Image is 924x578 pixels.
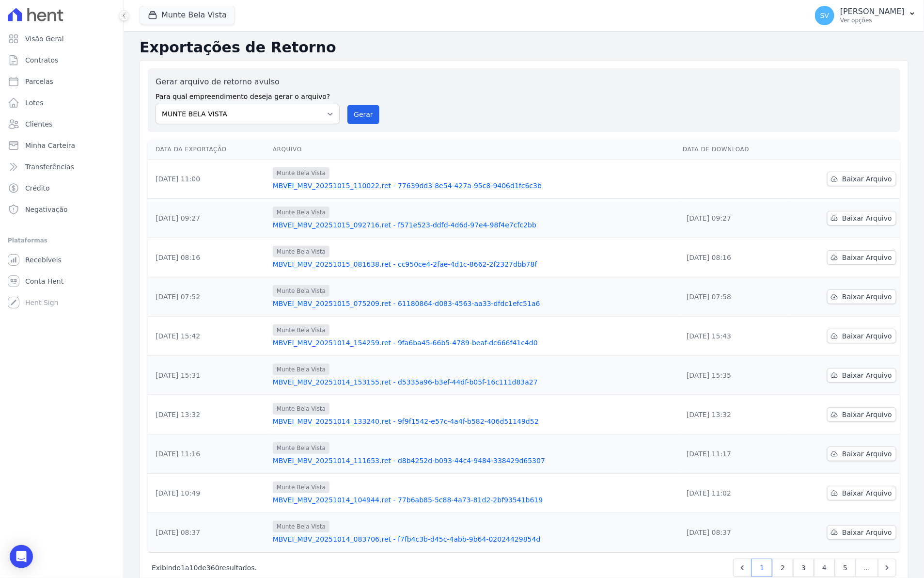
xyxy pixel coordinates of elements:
span: Parcelas [25,77,53,86]
span: Crédito [25,183,50,193]
td: [DATE] 08:16 [679,238,788,277]
td: [DATE] 07:52 [148,277,269,317]
button: Gerar [347,105,379,124]
span: Munte Bela Vista [273,207,329,218]
a: Baixar Arquivo [827,407,896,422]
a: MBVEI_MBV_20251014_133240.ret - 9f9f1542-e57c-4a4f-b582-406d51149d52 [273,417,675,426]
span: Minha Carteira [25,141,75,150]
td: [DATE] 11:02 [679,474,788,513]
a: MBVEI_MBV_20251015_092716.ret - f571e523-ddfd-4d6d-97e4-98f4e7cfc2bb [273,220,675,230]
a: Next [878,559,896,577]
p: [PERSON_NAME] [840,7,905,16]
span: Recebíveis [25,255,62,265]
span: Baixar Arquivo [842,449,892,459]
a: Contratos [4,50,120,70]
a: Crédito [4,178,120,198]
span: Negativação [25,205,68,214]
a: Parcelas [4,72,120,91]
span: Munte Bela Vista [273,285,329,297]
span: Baixar Arquivo [842,253,892,262]
span: 360 [206,564,219,572]
a: Lotes [4,93,120,112]
td: [DATE] 08:37 [679,513,788,552]
span: Baixar Arquivo [842,213,892,223]
span: Transferências [25,162,74,172]
span: Visão Geral [25,34,64,44]
a: Baixar Arquivo [827,211,896,225]
td: [DATE] 13:32 [679,395,788,434]
span: Baixar Arquivo [842,331,892,341]
span: Baixar Arquivo [842,370,892,380]
a: Negativação [4,200,120,219]
span: Munte Bela Vista [273,521,329,532]
span: Baixar Arquivo [842,174,892,184]
a: MBVEI_MBV_20251015_075209.ret - 61180864-d083-4563-aa33-dfdc1efc51a6 [273,299,675,308]
a: Baixar Arquivo [827,329,896,343]
span: Munte Bela Vista [273,442,329,454]
a: Baixar Arquivo [827,486,896,500]
span: 10 [189,564,198,572]
label: Para qual empreendimento deseja gerar o arquivo? [156,88,340,102]
a: MBVEI_MBV_20251014_154259.ret - 9fa6ba45-66b5-4789-beaf-dc666f41c4d0 [273,338,675,348]
td: [DATE] 08:37 [148,513,269,552]
th: Data de Download [679,140,788,160]
a: MBVEI_MBV_20251015_081638.ret - cc950ce4-2fae-4d1c-8662-2f2327dbb78f [273,259,675,269]
td: [DATE] 08:16 [148,238,269,277]
td: [DATE] 10:49 [148,474,269,513]
span: Baixar Arquivo [842,410,892,419]
span: Conta Hent [25,276,63,286]
span: Baixar Arquivo [842,292,892,302]
span: Clientes [25,119,52,129]
a: MBVEI_MBV_20251014_111653.ret - d8b4252d-b093-44c4-9484-338429d65307 [273,456,675,466]
td: [DATE] 09:27 [148,199,269,238]
span: Munte Bela Vista [273,482,329,493]
span: Munte Bela Vista [273,167,329,179]
th: Arquivo [269,140,679,160]
a: MBVEI_MBV_20251014_153155.ret - d5335a96-b3ef-44df-b05f-16c111d83a27 [273,377,675,387]
td: [DATE] 15:35 [679,356,788,395]
a: Baixar Arquivo [827,368,896,383]
span: Baixar Arquivo [842,488,892,498]
p: Exibindo a de resultados. [152,563,257,573]
td: [DATE] 11:17 [679,434,788,474]
td: [DATE] 09:27 [679,199,788,238]
a: 5 [835,559,856,577]
a: Baixar Arquivo [827,172,896,186]
span: SV [820,12,829,19]
td: [DATE] 15:43 [679,317,788,356]
span: Munte Bela Vista [273,403,329,415]
a: 2 [772,559,793,577]
span: Baixar Arquivo [842,528,892,537]
h2: Exportações de Retorno [140,39,908,56]
label: Gerar arquivo de retorno avulso [156,76,340,88]
td: [DATE] 15:31 [148,356,269,395]
a: Baixar Arquivo [827,525,896,540]
div: Open Intercom Messenger [10,545,33,568]
a: Baixar Arquivo [827,250,896,265]
td: [DATE] 07:58 [679,277,788,317]
span: 1 [181,564,185,572]
a: 3 [793,559,814,577]
td: [DATE] 15:42 [148,317,269,356]
span: Munte Bela Vista [273,246,329,257]
span: Munte Bela Vista [273,364,329,375]
button: SV [PERSON_NAME] Ver opções [807,2,924,29]
span: Contratos [25,55,58,65]
td: [DATE] 11:16 [148,434,269,474]
a: MBVEI_MBV_20251014_083706.ret - f7fb4c3b-d45c-4abb-9b64-02024429854d [273,534,675,544]
a: 4 [814,559,835,577]
td: [DATE] 13:32 [148,395,269,434]
a: MBVEI_MBV_20251014_104944.ret - 77b6ab85-5c88-4a73-81d2-2bf93541b619 [273,495,675,505]
th: Data da Exportação [148,140,269,160]
a: Visão Geral [4,29,120,48]
a: Minha Carteira [4,136,120,155]
p: Ver opções [840,16,905,24]
div: Plataformas [8,235,116,246]
a: Recebíveis [4,250,120,270]
a: 1 [752,559,772,577]
a: Clientes [4,114,120,134]
span: … [855,559,878,577]
span: Munte Bela Vista [273,324,329,336]
a: Conta Hent [4,272,120,291]
td: [DATE] 11:00 [148,160,269,199]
